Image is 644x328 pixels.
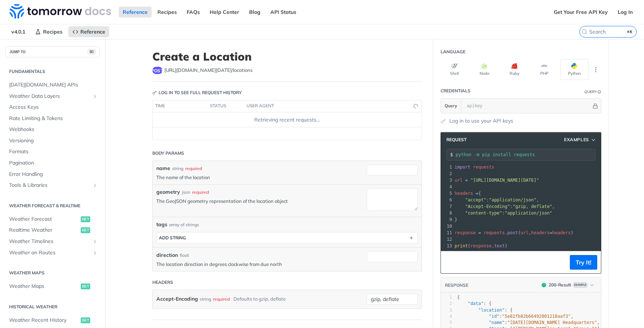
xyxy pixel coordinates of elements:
[457,314,573,319] span: : ,
[457,320,600,325] span: : ,
[156,198,363,204] p: The GeoJSON geometry representation of the location object
[31,26,66,37] a: Recipes
[441,99,461,113] button: Query
[9,93,90,100] span: Weather Data Layers
[5,146,100,157] a: Formats
[441,164,453,170] div: 1
[92,239,98,244] button: Show subpages for Weather Timelines
[156,294,198,304] label: Accept-Encoding
[5,102,100,113] a: Access Keys
[5,158,100,169] a: Pagination
[564,136,589,143] span: Examples
[152,50,422,63] h1: Create a Location
[455,217,457,222] span: }
[582,29,587,35] svg: Search
[207,100,244,112] th: status
[5,315,100,326] a: Weather Recent Historyget
[92,250,98,256] button: Show subpages for Weather on Routes
[5,270,100,276] h2: Weather Maps
[455,204,555,209] span: : ,
[5,91,100,102] a: Weather Data LayersShow subpages for Weather Data Layers
[538,281,597,289] button: 200200-ResultExample
[521,230,529,235] span: url
[441,294,452,301] div: 1
[266,7,300,18] a: API Status
[584,89,601,94] div: QueryInformation
[9,238,90,245] span: Weather Timelines
[9,81,98,89] span: [DATE][DOMAIN_NAME] APIs
[584,89,597,94] div: Query
[159,235,186,240] div: ADD string
[156,174,363,181] p: The name of the location
[213,294,230,304] div: required
[457,301,492,306] span: : {
[507,230,518,235] span: post
[445,282,469,289] button: RESPONSE
[505,211,552,216] span: "application/json"
[560,59,588,80] button: Python
[441,197,453,203] div: 6
[441,216,453,223] div: 9
[625,28,635,35] kbd: ⌘K
[455,165,470,170] span: import
[455,230,573,235] span: . ( , )
[5,135,100,146] a: Versioning
[552,230,571,235] span: headers
[449,117,513,125] a: Log in to use your API keys
[81,216,90,222] span: get
[88,49,96,55] span: ⌘/
[500,59,529,80] button: Ruby
[441,49,465,55] div: Language
[441,229,453,236] div: 11
[5,80,100,90] a: [DATE][DOMAIN_NAME] APIs
[153,100,207,112] th: time
[550,7,612,18] a: Get Your Free API Key
[489,320,504,325] span: "name"
[468,301,483,306] span: "data"
[182,189,190,196] div: json
[5,236,100,247] a: Weather TimelinesShow subpages for Weather Timelines
[245,7,264,18] a: Blog
[233,294,286,304] div: Defaults to gzip, deflate
[441,170,453,177] div: 2
[9,115,98,122] span: Rate Limiting & Tokens
[9,249,90,256] span: Weather on Routes
[441,59,469,80] button: Shell
[441,210,453,216] div: 8
[5,180,100,191] a: Tools & LibrariesShow subpages for Tools & Libraries
[9,182,90,189] span: Tools & Libraries
[80,28,105,35] span: Reference
[465,204,510,209] span: "Accept-Encoding"
[441,236,453,243] div: 12
[542,283,546,287] span: 200
[512,204,552,209] span: "gzip, deflate"
[456,152,595,157] input: Request instructions
[68,26,109,37] a: Reference
[153,7,181,18] a: Recipes
[5,202,100,209] h2: Weather Forecast & realtime
[9,159,98,167] span: Pagination
[455,178,463,183] span: url
[5,124,100,135] a: Webhooks
[164,67,252,74] span: https://api.tomorrow.io/v4/locations
[9,4,111,19] img: Tomorrow.io Weather API Docs
[457,308,513,313] span: : {
[473,165,494,170] span: requests
[5,247,100,258] a: Weather on RoutesShow subpages for Weather on Routes
[455,191,481,196] span: {
[550,230,552,235] span: =
[155,116,418,124] div: Retrieving recent requests…
[81,283,90,289] span: get
[573,282,588,288] span: Example
[441,177,453,184] div: 3
[455,243,468,248] span: print
[441,190,453,197] div: 5
[156,165,170,172] label: name
[441,313,452,320] div: 4
[81,317,90,323] span: get
[457,295,460,300] span: {
[43,28,62,35] span: Recipes
[443,136,466,143] span: Request
[455,243,508,248] span: ( . )
[445,257,455,268] button: Copy to clipboard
